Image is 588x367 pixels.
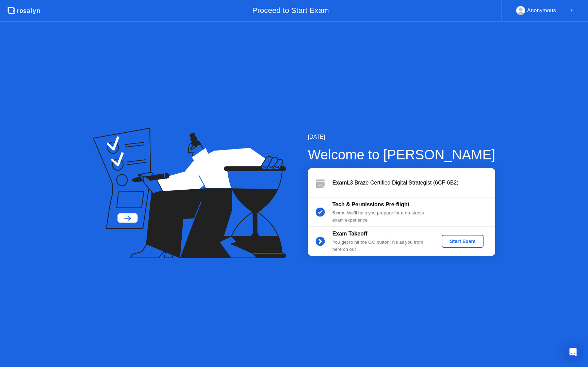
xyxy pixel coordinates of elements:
[332,202,409,207] b: Tech & Permissions Pre-flight
[332,210,430,224] div: : We’ll help you prepare for a no-stress exam experience
[308,144,495,165] div: Welcome to [PERSON_NAME]
[565,344,581,360] div: Open Intercom Messenger
[332,179,495,187] div: L3 Braze Certified Digital Strategist (6CF-6B2)
[442,235,484,248] button: Start Exam
[527,6,556,15] div: Anonymous
[332,210,345,215] b: 5 min
[332,180,347,186] b: Exam
[570,6,573,15] div: ▼
[332,239,430,253] div: You get to hit the GO button! It’s all you from here on out
[308,133,495,141] div: [DATE]
[332,231,367,237] b: Exam Takeoff
[444,239,481,244] div: Start Exam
